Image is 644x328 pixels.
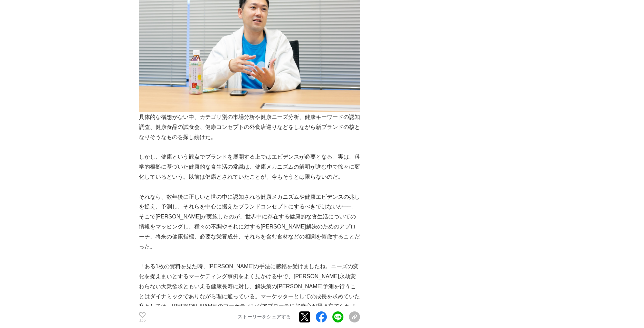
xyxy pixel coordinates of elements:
[238,314,291,320] p: ストーリーをシェアする
[139,152,360,182] p: しかし、健康という観点でブランドを展開する上ではエビデンスが必要となる。実は、科学的根拠に基づいた健康的な食生活の常識は、健康メカニズムの解明が進む中で徐々に変化しているという。以前は健康とされ...
[139,319,146,322] p: 135
[139,192,360,252] p: それなら、数年後に正しいと世の中に認知される健康メカニズムや健康エビデンスの兆しを捉え、予測し、それらを中心に据えたブランドコンセプトにするべきではないか──。そこで[PERSON_NAME]が...
[139,262,360,321] p: 「ある1枚の資料を見た時、[PERSON_NAME]の手法に感銘を受けましたね。ニーズの変化を捉えまいとするマーケティング事例をよく見かける中で、[PERSON_NAME]永劫変わらない大衆欲求...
